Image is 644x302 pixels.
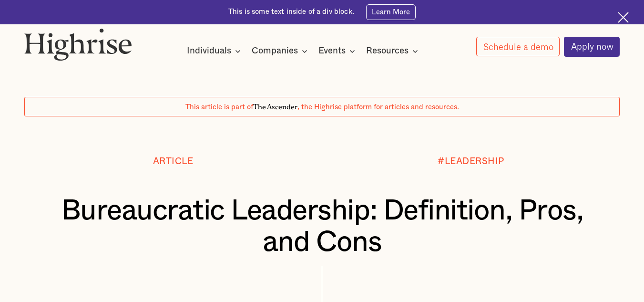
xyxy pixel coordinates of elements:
[564,37,620,57] a: Apply now
[228,7,354,17] div: This is some text inside of a div block.
[297,104,459,111] span: , the Highrise platform for articles and resources.
[366,4,416,20] a: Learn More
[187,45,244,57] div: Individuals
[476,37,560,56] a: Schedule a demo
[185,104,253,111] span: This article is part of
[366,45,421,57] div: Resources
[318,45,358,57] div: Events
[366,45,409,57] div: Resources
[318,45,346,57] div: Events
[24,28,132,61] img: Highrise logo
[252,45,310,57] div: Companies
[187,45,231,57] div: Individuals
[253,101,297,110] span: The Ascender
[618,12,629,23] img: Cross icon
[252,45,298,57] div: Companies
[153,157,194,167] div: Article
[438,157,504,167] div: #LEADERSHIP
[49,195,595,258] h1: Bureaucratic Leadership: Definition, Pros, and Cons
